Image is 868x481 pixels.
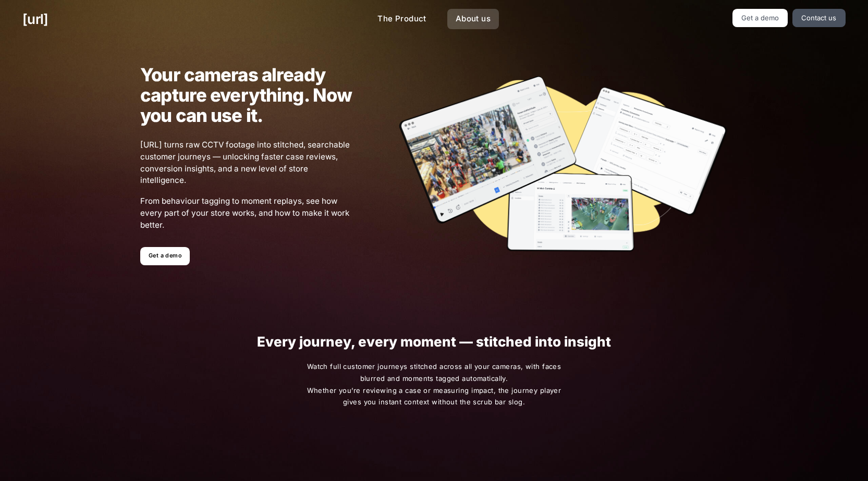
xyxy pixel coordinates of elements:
[140,247,190,265] a: Get a demo
[792,9,846,27] a: Contact us
[140,65,352,126] h1: Your cameras already capture everything. Now you can use it.
[22,9,48,29] a: [URL]
[447,9,499,29] a: About us
[140,195,352,231] span: From behaviour tagging to moment replays, see how every part of your store works, and how to make...
[304,361,564,408] span: Watch full customer journeys stitched across all your cameras, with faces blurred and moments tag...
[732,9,788,27] a: Get a demo
[145,334,723,349] h1: Every journey, every moment — stitched into insight
[140,139,352,187] span: [URL] turns raw CCTV footage into stitched, searchable customer journeys — unlocking faster case ...
[369,9,435,29] a: The Product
